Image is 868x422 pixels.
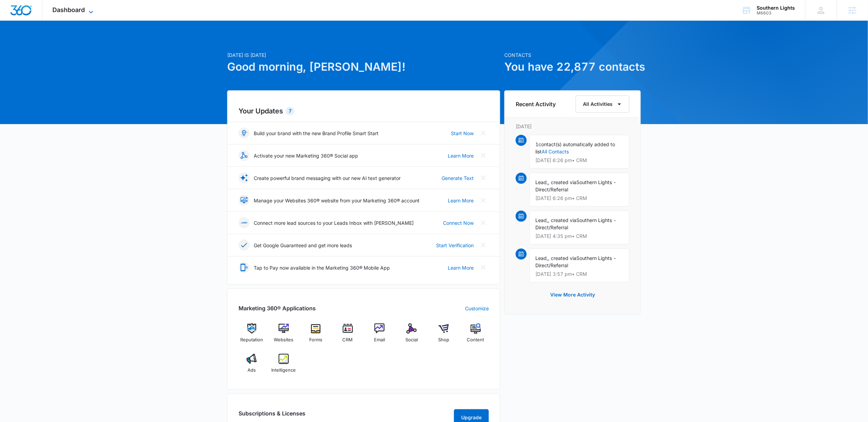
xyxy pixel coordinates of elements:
span: Reputation [240,336,263,343]
span: Lead, [535,179,548,185]
a: Forms [303,323,329,348]
span: , created via [548,217,576,223]
a: Generate Text [442,174,474,182]
a: Customize [465,305,489,312]
button: View More Activity [543,287,602,303]
p: Activate your new Marketing 360® Social app [254,152,358,159]
h2: Your Updates [239,106,489,116]
p: [DATE] 6:26 pm • CRM [535,196,624,201]
p: Get Google Guaranteed and get more leads [254,242,352,249]
p: [DATE] [516,123,629,130]
p: Tap to Pay now available in the Marketing 360® Mobile App [254,264,390,271]
span: Forms [309,336,322,343]
span: Email [374,336,385,343]
button: Close [478,217,489,228]
h1: You have 22,877 contacts [504,59,641,75]
span: , created via [548,179,576,185]
span: 1 [535,141,538,147]
p: [DATE] 4:35 pm • CRM [535,234,624,239]
h2: Marketing 360® Applications [239,304,316,312]
button: All Activities [576,96,629,113]
span: Websites [274,336,294,343]
button: Close [478,128,489,139]
button: Close [478,195,489,206]
a: Reputation [239,323,265,348]
a: Content [462,323,489,348]
p: Contacts [504,51,641,59]
a: Learn More [448,152,474,159]
a: Ads [239,354,265,379]
a: Start Now [451,130,474,137]
a: Email [366,323,393,348]
a: Start Verification [436,242,474,249]
p: [DATE] 3:57 pm • CRM [535,272,624,277]
span: Shop [438,336,449,343]
button: Close [478,172,489,183]
button: Close [478,262,489,273]
div: 7 [286,107,294,115]
span: Intelligence [272,367,296,374]
span: Ads [248,367,256,374]
a: Websites [271,323,297,348]
span: Lead, [535,255,548,261]
button: Close [478,150,489,161]
div: account name [757,5,795,11]
p: Build your brand with the new Brand Profile Smart Start [254,130,379,137]
a: CRM [334,323,361,348]
p: Create powerful brand messaging with our new AI text generator [254,174,401,182]
a: Learn More [448,264,474,271]
span: Content [467,336,484,343]
button: Close [478,240,489,251]
a: Connect Now [443,219,474,227]
span: Lead, [535,217,548,223]
span: CRM [343,336,353,343]
p: [DATE] is [DATE] [227,51,500,59]
span: , created via [548,255,576,261]
a: Intelligence [271,354,297,379]
span: contact(s) automatically added to list [535,141,615,154]
a: Shop [431,323,457,348]
a: All Contacts [542,149,569,154]
p: Manage your Websites 360® website from your Marketing 360® account [254,197,420,204]
span: Social [405,336,418,343]
a: Learn More [448,197,474,204]
h6: Recent Activity [516,100,556,108]
a: Social [398,323,425,348]
h1: Good morning, [PERSON_NAME]! [227,59,500,75]
span: Dashboard [53,6,85,13]
p: Connect more lead sources to your Leads Inbox with [PERSON_NAME] [254,219,414,227]
div: account id [757,11,795,16]
p: [DATE] 6:26 pm • CRM [535,158,624,163]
